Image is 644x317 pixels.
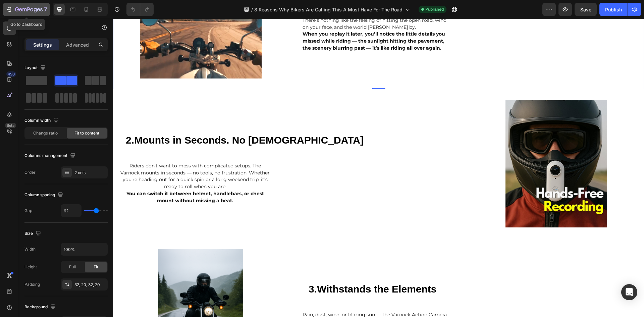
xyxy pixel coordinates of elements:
[61,205,81,217] input: Auto
[33,24,90,32] p: Row
[24,191,64,200] div: Column spacing
[7,144,157,171] span: Riders don’t want to mess with complicated setups. The Varnock mounts in seconds — no tools, no f...
[24,63,47,72] div: Layout
[44,5,47,13] p: 7
[94,264,98,270] span: Fit
[24,169,36,175] div: Order
[5,123,16,128] div: Beta
[66,41,89,48] p: Advanced
[251,6,253,13] span: /
[126,3,154,16] div: Undo/Redo
[74,130,99,136] span: Fit to content
[425,6,444,12] span: Published
[74,170,106,176] div: 2 cols
[24,246,36,252] div: Width
[21,116,251,127] strong: Mounts in Seconds. No [DEMOGRAPHIC_DATA]
[13,172,151,185] strong: You can switch it between helmet, handlebars, or chest mount without missing a beat.
[24,281,40,287] div: Padding
[24,264,37,270] div: Height
[362,81,524,209] img: gempages_573313810488624019-6f395e81-e54c-442e-b736-16fc841eb4cc.png
[24,303,57,312] div: Background
[33,130,58,136] span: Change ratio
[605,6,622,13] div: Publish
[575,3,597,16] button: Save
[61,243,107,255] input: Auto
[24,151,77,160] div: Columns management
[74,282,106,288] div: 32, 20, 32, 20
[69,264,76,270] span: Full
[24,208,32,214] div: Gap
[204,265,323,276] strong: Withstands the Elements
[580,7,591,12] span: Save
[599,3,628,16] button: Publish
[24,229,42,238] div: Size
[113,19,644,317] iframe: Design area
[6,71,16,77] div: 450
[13,116,21,127] strong: 2.
[254,6,402,13] span: 8 Reasons Why Bikers Are Calling This A Must Have For The Road
[621,284,637,300] div: Open Intercom Messenger
[24,116,60,125] div: Column width
[190,12,332,32] strong: When you replay it later, you’ll notice the little details you missed while riding — the sunlight...
[196,265,204,276] strong: 3.
[33,41,52,48] p: Settings
[3,3,50,16] button: 7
